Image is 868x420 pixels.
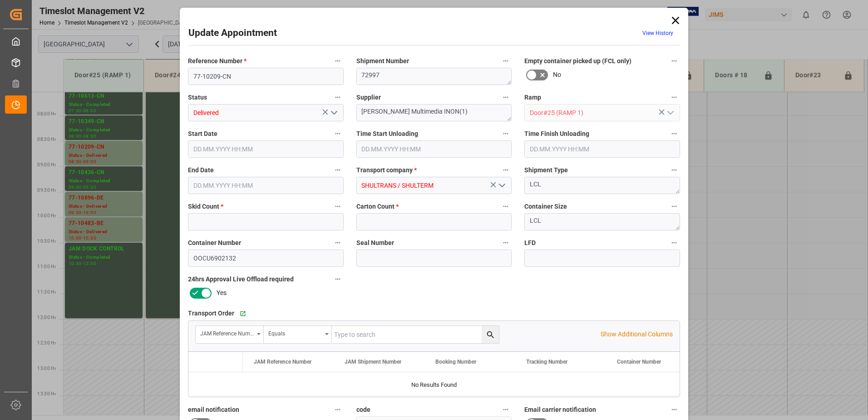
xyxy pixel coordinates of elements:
span: Shipment Number [356,56,409,66]
span: Time Finish Unloading [524,129,589,139]
span: End Date [188,165,214,175]
h2: Update Appointment [188,26,277,40]
button: Container Size [668,200,680,212]
textarea: LCL [524,213,680,230]
span: 24hrs Approval Live Offload required [188,275,294,284]
button: End Date [332,164,344,176]
span: No [553,70,561,80]
button: Empty container picked up (FCL only) [668,55,680,67]
span: JAM Shipment Number [345,359,401,365]
span: JAM Reference Number [254,359,311,365]
button: LFD [668,237,680,249]
button: open menu [326,106,340,120]
span: Container Size [524,202,567,211]
button: Reference Number * [332,55,344,67]
span: Empty container picked up (FCL only) [524,56,631,66]
span: Seal Number [356,238,394,248]
button: open menu [663,106,676,120]
span: Skid Count [188,202,223,211]
textarea: 72997 [356,68,512,85]
div: Equals [268,327,322,338]
span: Supplier [356,93,381,102]
button: Time Start Unloading [500,128,512,140]
span: Booking Number [435,359,476,365]
button: open menu [196,326,264,343]
input: DD.MM.YYYY HH:MM [188,177,344,194]
input: DD.MM.YYYY HH:MM [188,140,344,158]
span: Tracking Number [526,359,567,365]
button: Shipment Type [668,164,680,176]
button: open menu [495,179,508,193]
span: email notification [188,405,239,415]
button: 24hrs Approval Live Offload required [332,273,344,285]
span: Time Start Unloading [356,129,418,139]
button: open menu [264,326,332,343]
button: Status [332,91,344,103]
button: Carton Count * [500,200,512,212]
button: Ramp [668,91,680,103]
span: Carton Count [356,202,399,211]
div: JAM Reference Number [200,327,254,338]
button: Transport company * [500,164,512,176]
button: Container Number [332,237,344,249]
button: code [500,404,512,415]
span: Ramp [524,93,541,102]
button: Email carrier notification [668,404,680,415]
input: Type to search/select [524,104,680,121]
input: Type to search/select [188,104,344,121]
span: code [356,405,370,415]
span: LFD [524,238,536,248]
input: DD.MM.YYYY HH:MM [356,140,512,158]
input: DD.MM.YYYY HH:MM [524,140,680,158]
button: Start Date [332,128,344,140]
input: Type to search [332,326,499,343]
span: Transport company [356,165,417,175]
span: Transport Order [188,309,234,318]
button: Shipment Number [500,55,512,67]
span: Start Date [188,129,217,139]
button: Skid Count * [332,200,344,212]
button: email notification [332,404,344,415]
span: Container Number [188,238,241,248]
textarea: [PERSON_NAME] Multimedia INON(1) [356,104,512,121]
a: View History [642,30,673,36]
button: Supplier [500,91,512,103]
span: Reference Number [188,56,247,66]
button: Time Finish Unloading [668,128,680,140]
span: Yes [217,288,227,298]
span: Shipment Type [524,165,568,175]
span: Email carrier notification [524,405,596,415]
p: Show Additional Columns [601,330,673,339]
span: Status [188,93,207,102]
button: Seal Number [500,237,512,249]
span: Container Number [617,359,661,365]
textarea: LCL [524,177,680,194]
button: search button [482,326,499,343]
